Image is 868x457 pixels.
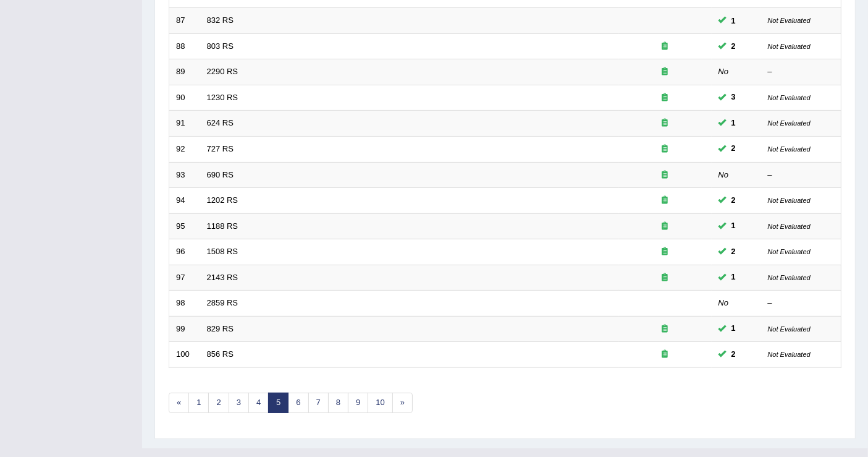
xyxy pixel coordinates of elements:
span: You can still take this question [727,91,741,104]
a: 803 RS [207,41,234,51]
span: You can still take this question [727,14,741,27]
a: 10 [368,393,392,413]
a: 2290 RS [207,67,238,76]
a: » [392,393,413,413]
div: Exam occurring question [626,92,705,104]
a: 2859 RS [207,298,238,307]
a: 8 [328,393,348,413]
div: Exam occurring question [626,349,705,361]
div: – [768,169,835,181]
a: 1 [188,393,209,413]
td: 89 [169,59,200,85]
small: Not Evaluated [768,248,811,255]
td: 93 [169,162,200,188]
td: 98 [169,291,200,317]
td: 96 [169,239,200,265]
td: 97 [169,265,200,291]
div: Exam occurring question [626,195,705,207]
td: 92 [169,136,200,162]
td: 91 [169,111,200,137]
em: No [718,170,729,179]
a: 1230 RS [207,93,238,102]
span: You can still take this question [727,220,741,233]
a: 1188 RS [207,221,238,231]
div: Exam occurring question [626,246,705,258]
span: You can still take this question [727,194,741,207]
em: No [718,298,729,307]
a: 1508 RS [207,247,238,256]
a: 9 [348,393,368,413]
div: Exam occurring question [626,41,705,53]
a: 2143 RS [207,273,238,282]
a: 856 RS [207,349,234,359]
span: You can still take this question [727,142,741,155]
span: You can still take this question [727,40,741,53]
div: Exam occurring question [626,272,705,284]
small: Not Evaluated [768,197,811,204]
td: 88 [169,33,200,59]
a: 829 RS [207,324,234,333]
a: 690 RS [207,170,234,179]
a: 7 [308,393,329,413]
div: Exam occurring question [626,169,705,181]
small: Not Evaluated [768,94,811,101]
a: 624 RS [207,118,234,127]
span: You can still take this question [727,322,741,335]
div: Exam occurring question [626,221,705,233]
td: 95 [169,213,200,239]
div: – [768,66,835,78]
span: You can still take this question [727,117,741,130]
td: 94 [169,188,200,214]
span: You can still take this question [727,246,741,258]
small: Not Evaluated [768,145,811,153]
div: Exam occurring question [626,66,705,78]
div: – [768,297,835,309]
small: Not Evaluated [768,351,811,358]
a: 3 [229,393,249,413]
a: 727 RS [207,144,234,153]
td: 100 [169,342,200,368]
a: 5 [268,393,289,413]
div: Exam occurring question [626,323,705,335]
a: « [169,393,189,413]
small: Not Evaluated [768,43,811,50]
div: Exam occurring question [626,143,705,155]
small: Not Evaluated [768,325,811,333]
a: 1202 RS [207,195,238,205]
td: 90 [169,85,200,111]
a: 832 RS [207,15,234,25]
small: Not Evaluated [768,274,811,281]
small: Not Evaluated [768,223,811,230]
small: Not Evaluated [768,119,811,127]
span: You can still take this question [727,271,741,284]
em: No [718,67,729,76]
span: You can still take this question [727,348,741,361]
small: Not Evaluated [768,17,811,24]
a: 6 [288,393,308,413]
div: Exam occurring question [626,117,705,129]
td: 87 [169,8,200,34]
td: 99 [169,316,200,342]
a: 4 [248,393,269,413]
a: 2 [208,393,229,413]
